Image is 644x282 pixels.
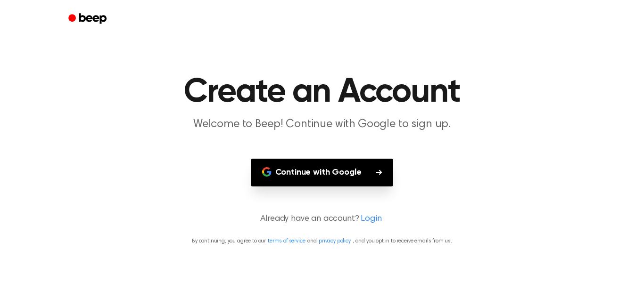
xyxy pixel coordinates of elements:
[62,10,115,28] a: Beep
[11,213,633,226] p: Already have an account?
[319,238,351,244] a: privacy policy
[11,237,633,245] p: By continuing, you agree to our and , and you opt in to receive emails from us.
[361,213,381,226] a: Login
[251,159,394,186] button: Continue with Google
[141,117,503,132] p: Welcome to Beep! Continue with Google to sign up.
[81,75,563,109] h1: Create an Account
[268,238,305,244] a: terms of service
